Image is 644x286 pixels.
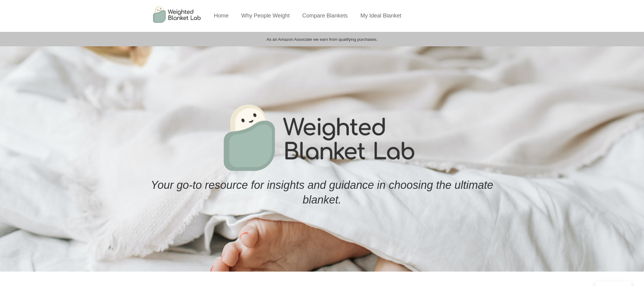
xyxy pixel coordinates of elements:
span: Your go-to resource for insights and guidance in choosing the ultimate blanket. [151,179,493,206]
a: My Ideal Blanket [360,13,401,19]
a: Home [214,13,229,19]
a: Why People Weight [241,13,290,19]
a: Compare Blankets [302,13,348,19]
span: As an Amazon Associate we earn from qualifying purchases. [266,37,378,42]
